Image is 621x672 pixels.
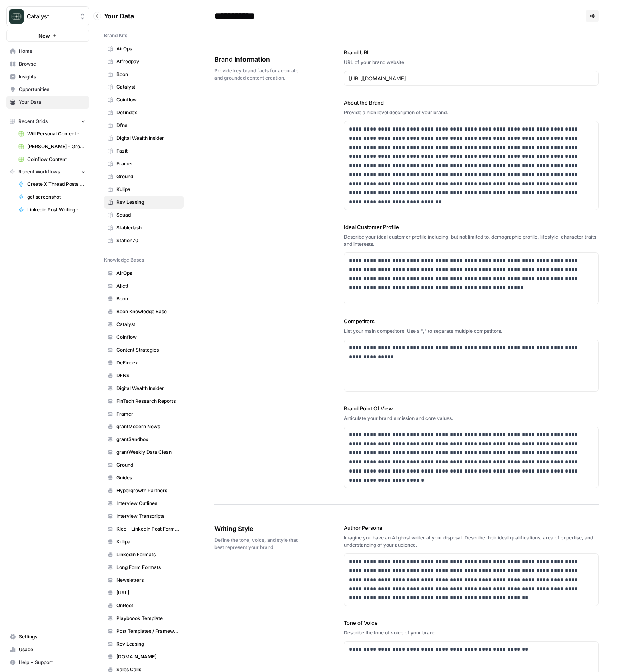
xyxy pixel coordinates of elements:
a: Station70 [104,234,184,247]
span: Interview Outlines [116,500,180,507]
span: Recent Workflows [18,168,60,175]
a: Squad [104,209,184,221]
button: Recent Workflows [6,166,89,178]
a: OnRoot [104,599,184,612]
a: Coinflow [104,331,184,344]
a: Kleo - LinkedIn Post Formats [104,523,184,535]
a: Fazit [104,145,184,157]
a: Create X Thread Posts from Linkedin [15,178,89,191]
label: Competitors [344,317,599,325]
span: Linkedin Post Writing - [DATE] [27,206,86,213]
a: Framer [104,157,184,170]
span: OnRoot [116,602,180,609]
a: Boon [104,68,184,81]
a: Guides [104,471,184,484]
span: Dfns [116,122,180,129]
span: Rev Leasing [116,199,180,206]
span: Kleo - LinkedIn Post Formats [116,525,180,533]
a: Alfredpay [104,55,184,68]
a: Kulipa [104,183,184,196]
a: Linkedin Post Writing - [DATE] [15,203,89,216]
a: Rev Leasing [104,196,184,209]
span: Insights [19,73,86,80]
span: Your Data [19,99,86,106]
a: Defindex [104,106,184,119]
label: Ideal Customer Profile [344,223,599,231]
span: Digital Wealth Insider [116,385,180,392]
div: URL of your brand website [344,59,599,66]
a: Opportunities [6,83,89,96]
span: Framer [116,160,180,167]
span: Create X Thread Posts from Linkedin [27,181,86,188]
a: Stabledash [104,221,184,234]
div: List your main competitors. Use a "," to separate multiple competitors. [344,328,599,335]
a: Coinflow [104,93,184,106]
span: Ground [116,461,180,469]
a: Usage [6,643,89,656]
a: FinTech Research Reports [104,395,184,408]
span: Post Templates / Framework [116,628,180,635]
span: AirOps [116,270,180,277]
span: DFNS [116,372,180,379]
a: DeFindex [104,356,184,369]
a: Interview Outlines [104,497,184,510]
a: Interview Transcripts [104,510,184,523]
span: Home [19,48,86,55]
span: Kulipa [116,186,180,193]
a: [PERSON_NAME] - Ground Content - [DATE] [15,140,89,153]
a: grantModern News [104,420,184,433]
span: Coinflow Content [27,156,86,163]
span: Your Data [104,11,174,21]
button: New [6,30,89,42]
span: Stabledash [116,224,180,231]
a: DFNS [104,369,184,382]
span: Guides [116,474,180,481]
a: Content Strategies [104,344,184,356]
a: Boon [104,292,184,305]
span: Content Strategies [116,346,180,354]
a: Catalyst [104,318,184,331]
span: Station70 [116,237,180,244]
span: Will Personal Content - [DATE] [27,130,86,137]
a: grantWeekly Data Clean [104,446,184,459]
span: Ground [116,173,180,180]
span: Fazit [116,147,180,155]
span: Opportunities [19,86,86,93]
a: Ground [104,459,184,471]
label: Brand Point Of View [344,404,599,412]
span: Usage [19,646,86,653]
div: Describe the tone of voice of your brand. [344,629,599,636]
a: Insights [6,70,89,83]
button: Help + Support [6,656,89,669]
span: Boon [116,71,180,78]
a: Home [6,45,89,58]
span: Aliett [116,282,180,290]
span: Boon [116,295,180,302]
a: Catalyst [104,81,184,93]
label: Brand URL [344,48,599,56]
div: Imagine you have an AI ghost writer at your disposal. Describe their ideal qualifications, area o... [344,534,599,549]
a: AirOps [104,267,184,280]
span: New [38,32,50,40]
a: Will Personal Content - [DATE] [15,127,89,140]
a: Post Templates / Framework [104,625,184,638]
span: Playboook Template [116,615,180,622]
span: Squad [116,211,180,219]
span: Kulipa [116,538,180,545]
a: Playboook Template [104,612,184,625]
span: Brand Information [214,54,299,64]
span: [URL] [116,589,180,596]
div: Describe your ideal customer profile including, but not limited to, demographic profile, lifestyl... [344,233,599,248]
span: Brand Kits [104,32,127,39]
span: Long Form Formats [116,564,180,571]
a: Ground [104,170,184,183]
span: Settings [19,633,86,640]
span: Newsletters [116,577,180,584]
span: Hypergrowth Partners [116,487,180,494]
img: Catalyst Logo [9,9,24,24]
a: Settings [6,630,89,643]
a: Digital Wealth Insider [104,382,184,395]
span: Provide key brand facts for accurate and grounded content creation. [214,67,299,82]
a: Dfns [104,119,184,132]
span: [PERSON_NAME] - Ground Content - [DATE] [27,143,86,150]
